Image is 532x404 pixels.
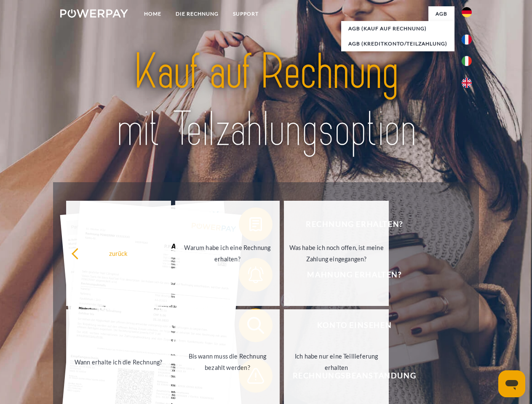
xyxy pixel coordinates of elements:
[341,36,454,51] a: AGB (Kreditkonto/Teilzahlung)
[498,370,525,397] iframe: Schaltfläche zum Öffnen des Messaging-Fensters
[180,242,275,265] div: Warum habe ich eine Rechnung erhalten?
[289,242,384,265] div: Was habe ich noch offen, ist meine Zahlung eingegangen?
[284,201,389,306] a: Was habe ich noch offen, ist meine Zahlung eingegangen?
[168,6,226,21] a: DIE RECHNUNG
[289,351,384,373] div: Ich habe nur eine Teillieferung erhalten
[462,78,472,88] img: en
[71,356,166,367] div: Wann erhalte ich die Rechnung?
[462,35,472,45] img: fr
[80,40,452,161] img: title-powerpay_de.svg
[341,21,454,36] a: AGB (Kauf auf Rechnung)
[71,247,166,259] div: zurück
[462,56,472,66] img: it
[180,351,275,373] div: Bis wann muss die Rechnung bezahlt werden?
[60,9,128,18] img: logo-powerpay-white.svg
[137,6,168,21] a: Home
[462,7,472,17] img: de
[428,6,454,21] a: agb
[226,6,266,21] a: SUPPORT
